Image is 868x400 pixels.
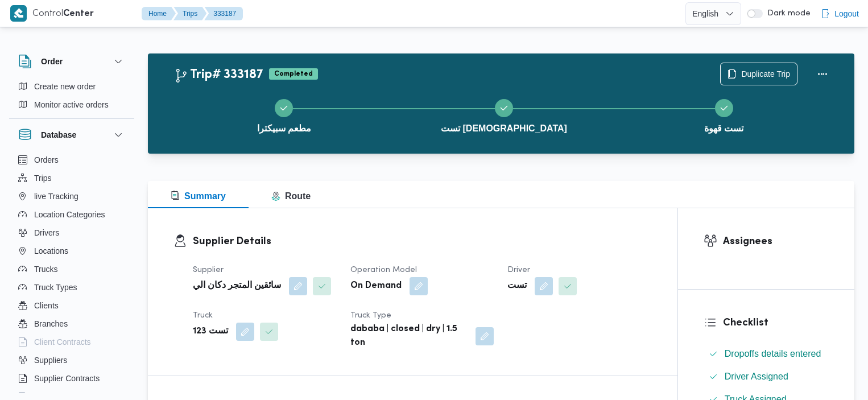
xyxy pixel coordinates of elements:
span: Driver Assigned [725,372,788,381]
span: Trips [34,171,52,185]
iframe: chat widget [11,354,48,389]
span: Truck Types [34,281,77,294]
span: Client Contracts [34,335,91,349]
span: Truck [193,312,213,319]
button: Client Contracts [14,333,130,351]
span: Driver Assigned [725,370,788,383]
button: Suppliers [14,351,130,369]
button: Duplicate Trip [720,63,797,85]
b: On Demand [350,279,402,293]
span: Dropoffs details entered [725,349,821,358]
button: Location Categories [14,205,130,224]
button: Order [18,55,125,68]
b: تست 123 [193,325,228,339]
h3: Order [41,55,63,68]
button: Truck Types [14,278,130,296]
span: Orders [34,153,59,167]
span: تست [DEMOGRAPHIC_DATA] [441,122,567,135]
span: Dark mode [763,9,811,18]
button: مطعم سبيكترا [174,85,394,145]
span: Suppliers [34,353,67,367]
svg: Step 3 is complete [720,104,729,113]
img: X8yXhbKr1z7QwAAAABJRU5ErkJggg== [10,5,27,22]
h3: Supplier Details [193,234,652,249]
span: Locations [34,244,68,258]
button: Orders [14,151,130,169]
button: Monitor active orders [14,96,130,114]
b: dababa | closed | dry | 1.5 ton [350,323,468,350]
div: Order [9,77,134,118]
button: Driver Assigned [704,368,829,386]
button: Trips [14,169,130,187]
span: Drivers [34,226,59,240]
button: Create new order [14,77,130,96]
span: Truck Type [350,312,391,319]
span: تست قهوة [704,122,743,135]
h3: Assignees [723,234,829,249]
span: Operation Model [350,266,417,274]
div: Database [9,151,134,397]
span: Driver [507,266,530,274]
svg: Step 2 is complete [499,104,509,113]
span: Location Categories [34,208,105,221]
button: Locations [14,242,130,260]
span: live Tracking [34,189,78,203]
span: Route [271,191,311,201]
button: Branches [14,315,130,333]
button: Trucks [14,260,130,278]
span: Trucks [34,262,57,276]
span: Completed [269,68,318,80]
span: Clients [34,299,59,312]
span: Duplicate Trip [741,67,790,81]
button: Home [142,7,176,20]
button: Drivers [14,224,130,242]
h3: Checklist [723,315,829,331]
button: Logout [816,2,863,25]
span: Supplier Contracts [34,372,100,385]
button: 333187 [204,7,243,20]
b: تست [507,279,527,293]
b: Completed [274,71,313,77]
span: Logout [834,7,859,20]
button: Database [18,128,125,142]
span: Supplier [193,266,224,274]
button: تست قهوة [614,85,834,145]
button: تست [DEMOGRAPHIC_DATA] [394,85,614,145]
span: Branches [34,317,68,331]
h2: Trip# 333187 [174,68,263,83]
svg: Step 1 is complete [279,104,288,113]
b: سائقين المتجر دكان الي [193,279,281,293]
button: Clients [14,296,130,315]
span: Monitor active orders [34,98,109,112]
button: Trips [173,7,206,20]
button: Actions [811,63,834,85]
span: مطعم سبيكترا [257,122,311,135]
span: Summary [171,191,226,201]
h3: Database [41,128,76,142]
button: live Tracking [14,187,130,205]
b: Center [63,10,94,18]
button: Supplier Contracts [14,369,130,387]
span: Create new order [34,80,96,93]
button: Dropoffs details entered [704,345,829,363]
span: Dropoffs details entered [725,347,821,361]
